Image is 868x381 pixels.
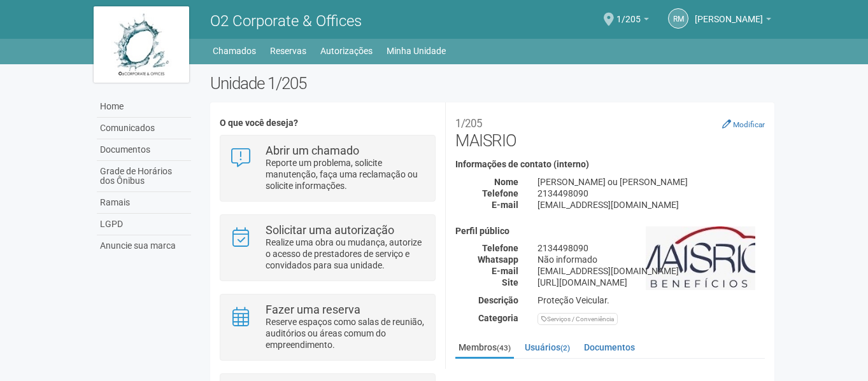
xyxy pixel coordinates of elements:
strong: Telefone [482,243,518,253]
div: 2134498090 [528,188,774,199]
a: Chamados [213,42,256,60]
img: logo.jpg [94,6,189,83]
h2: MAISRIO [455,112,765,150]
small: (43) [497,343,511,352]
strong: E-mail [492,266,518,276]
a: [PERSON_NAME] [695,16,771,26]
strong: Fazer uma reserva [266,303,360,316]
a: Minha Unidade [387,42,446,60]
a: LGPD [97,214,191,235]
div: Não informado [528,254,774,265]
a: Ramais [97,192,191,214]
a: Fazer uma reserva Reserve espaços como salas de reunião, auditórios ou áreas comum do empreendime... [230,304,425,350]
strong: Abrir um chamado [266,144,359,157]
strong: Solicitar uma autorização [266,223,394,237]
div: 2134498090 [528,242,774,254]
h4: Informações de contato (interno) [455,160,765,169]
strong: Categoria [478,313,518,323]
span: O2 Corporate & Offices [210,12,362,30]
strong: Telefone [482,188,518,198]
h4: O que você deseja? [220,118,436,128]
a: Documentos [97,139,191,161]
a: RM [668,8,688,29]
a: Grade de Horários dos Ônibus [97,161,191,192]
p: Reporte um problema, solicite manutenção, faça uma reclamação ou solicite informações. [266,157,425,191]
small: Modificar [733,120,765,129]
a: Membros(43) [455,338,514,359]
span: 1/205 [616,2,641,24]
small: 1/205 [455,117,482,130]
h2: Unidade 1/205 [210,74,775,93]
small: (2) [560,343,570,352]
a: Home [97,96,191,118]
a: Modificar [722,119,765,129]
strong: Nome [494,177,518,187]
p: Realize uma obra ou mudança, autorize o acesso de prestadores de serviço e convidados para sua un... [266,237,425,271]
a: 1/205 [616,16,649,26]
div: Proteção Veicular. [528,294,774,306]
strong: Membros [455,369,765,380]
div: [URL][DOMAIN_NAME] [528,277,774,288]
strong: Descrição [478,295,518,305]
a: Autorizações [320,42,373,60]
a: Anuncie sua marca [97,235,191,256]
p: Reserve espaços como salas de reunião, auditórios ou áreas comum do empreendimento. [266,316,425,350]
a: Usuários(2) [522,338,573,357]
span: Rachel Melo da Rocha [695,2,763,24]
h4: Perfil público [455,226,765,236]
a: Documentos [581,338,638,357]
div: [EMAIL_ADDRESS][DOMAIN_NAME] [528,265,774,277]
strong: Site [502,277,518,287]
a: Solicitar uma autorização Realize uma obra ou mudança, autorize o acesso de prestadores de serviç... [230,225,425,271]
a: Abrir um chamado Reporte um problema, solicite manutenção, faça uma reclamação ou solicite inform... [230,145,425,191]
div: [PERSON_NAME] ou [PERSON_NAME] [528,176,774,188]
img: business.png [646,226,755,290]
div: [EMAIL_ADDRESS][DOMAIN_NAME] [528,199,774,211]
strong: Whatsapp [478,254,518,265]
a: Reservas [270,42,306,60]
div: Serviços / Conveniência [537,313,618,325]
a: Comunicados [97,118,191,139]
strong: E-mail [492,200,518,210]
